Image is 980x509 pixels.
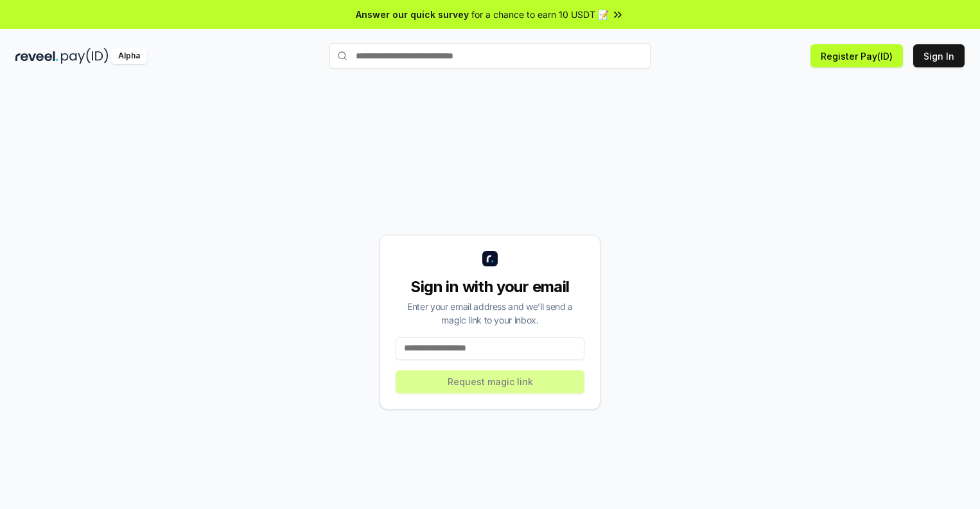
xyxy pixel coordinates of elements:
img: pay_id [61,48,109,64]
div: Alpha [111,48,147,64]
button: Sign In [913,44,965,67]
div: Sign in with your email [396,277,584,297]
span: Answer our quick survey [356,8,469,21]
span: for a chance to earn 10 USDT 📝 [471,8,609,21]
div: Enter your email address and we’ll send a magic link to your inbox. [396,300,584,327]
img: logo_small [482,251,498,266]
img: reveel_dark [15,48,58,64]
button: Register Pay(ID) [810,44,903,67]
